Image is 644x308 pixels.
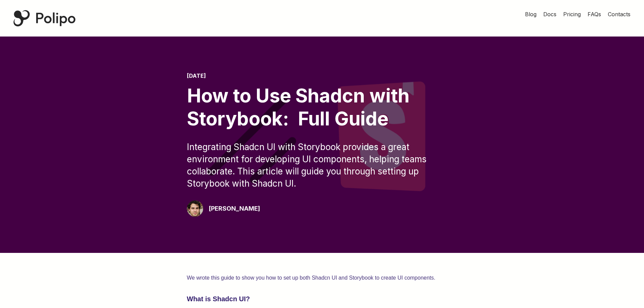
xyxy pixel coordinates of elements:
[209,204,260,213] div: [PERSON_NAME]
[187,273,457,283] p: We wrote this guide to show you how to set up both Shadcn UI and Storybook to create UI components.
[563,10,581,18] a: Pricing
[563,11,581,18] span: Pricing
[187,200,203,217] img: Giorgio Pari Polipo
[608,10,630,18] a: Contacts
[187,141,457,190] div: Integrating Shadcn UI with Storybook provides a great environment for developing UI components, h...
[187,293,457,304] h3: What is Shadcn UI?
[525,10,536,18] a: Blog
[608,11,630,18] span: Contacts
[588,10,601,18] a: FAQs
[588,11,601,18] span: FAQs
[187,72,206,79] time: [DATE]
[525,11,536,18] span: Blog
[543,11,556,18] span: Docs
[543,10,556,18] a: Docs
[187,85,457,130] div: How to Use Shadcn with Storybook: Full Guide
